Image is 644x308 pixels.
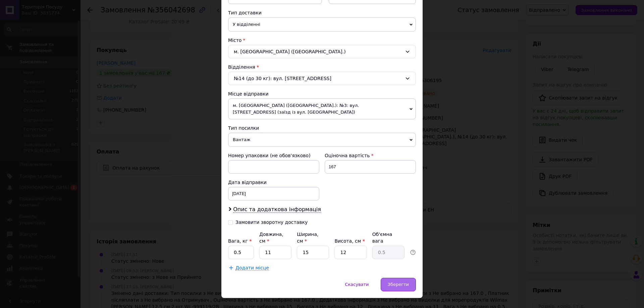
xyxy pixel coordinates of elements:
span: Скасувати [345,282,369,287]
label: Довжина, см [259,232,283,244]
div: Номер упаковки (не обов'язково) [228,152,319,159]
div: Місто [228,37,416,44]
span: Тип доставки [228,10,262,15]
label: Вага, кг [228,238,252,244]
span: Додати місце [235,265,269,271]
div: Відділення [228,64,416,70]
span: Місце відправки [228,91,269,97]
div: Дата відправки [228,179,319,186]
span: Тип посилки [228,125,259,131]
div: Об'ємна вага [372,231,405,244]
span: м. [GEOGRAPHIC_DATA] ([GEOGRAPHIC_DATA].): №3: вул. [STREET_ADDRESS] (заїзд із вул. [GEOGRAPHIC_D... [228,99,416,119]
span: У відділенні [228,17,416,32]
div: Замовити зворотну доставку [235,220,308,225]
div: Оціночна вартість [325,152,416,159]
span: Вантаж [228,133,416,147]
label: Висота, см [334,238,365,244]
span: Зберегти [388,282,409,287]
div: м. [GEOGRAPHIC_DATA] ([GEOGRAPHIC_DATA].) [228,45,416,58]
label: Ширина, см [297,232,318,244]
div: №14 (до 30 кг): вул. [STREET_ADDRESS] [228,72,416,85]
span: Опис та додаткова інформація [233,206,321,213]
